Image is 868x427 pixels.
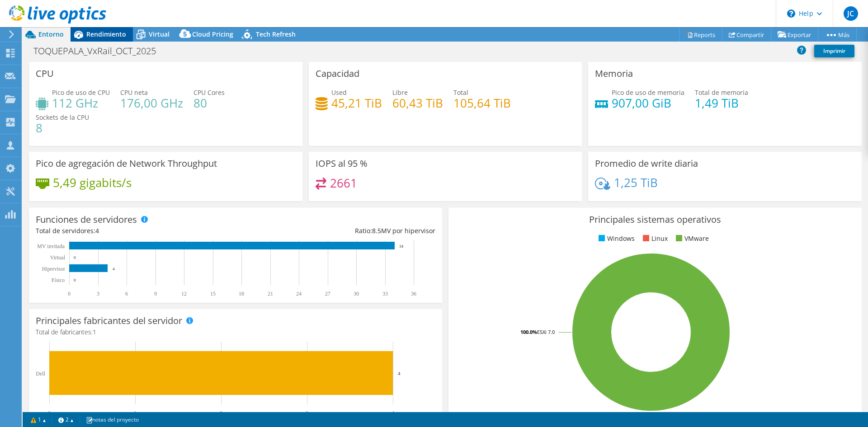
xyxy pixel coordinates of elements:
text: 0 [48,410,51,416]
h4: 2661 [330,178,357,188]
li: VMware [674,234,709,244]
span: 8.5 [372,226,381,235]
a: 2 [52,414,80,425]
span: Pico de uso de memoria [612,88,684,97]
h4: 907,00 GiB [612,98,684,108]
a: Compartir [722,28,771,42]
h4: 1,49 TiB [695,98,748,108]
text: Virtual [50,254,66,261]
span: Entorno [38,30,64,38]
text: 9 [154,291,157,297]
text: 21 [268,291,273,297]
a: notas del proyecto [80,414,145,425]
text: MV invitada [37,243,65,249]
h4: 176,00 GHz [120,98,183,108]
text: 30 [354,291,359,297]
h3: Capacidad [316,69,359,79]
a: Imprimir [814,45,854,57]
a: Reports [679,28,722,42]
h1: TOQUEPALA_VxRail_OCT_2025 [29,46,170,56]
h4: 1,25 TiB [614,178,658,188]
span: Tech Refresh [256,30,296,38]
span: Pico de uso de CPU [52,88,110,97]
h4: 60,43 TiB [392,98,443,108]
h3: Pico de agregación de Network Throughput [36,159,217,169]
span: Sockets de la CPU [36,113,89,122]
h4: 8 [36,123,89,133]
text: 4 [392,410,394,416]
text: 3 [306,410,308,416]
text: 3 [97,291,99,297]
text: 2 [220,410,222,416]
span: Virtual [149,30,170,38]
h3: Principales sistemas operativos [455,215,855,225]
h4: 45,21 TiB [331,98,382,108]
text: 0 [74,255,76,260]
h3: CPU [36,69,54,79]
h4: 105,64 TiB [453,98,511,108]
a: Más [818,28,857,42]
text: Hipervisor [42,266,65,272]
text: 24 [296,291,302,297]
span: Libre [392,88,408,97]
text: 27 [325,291,330,297]
h3: Memoria [595,69,633,79]
span: Total de memoria [695,88,748,97]
text: 36 [411,291,416,297]
li: Linux [641,234,668,244]
text: 33 [382,291,388,297]
h4: 112 GHz [52,98,110,108]
text: 6 [125,291,128,297]
span: 1 [93,328,96,336]
span: Cloud Pricing [192,30,233,38]
text: 0 [74,278,76,282]
text: 1 [134,410,137,416]
li: Windows [596,234,635,244]
a: 1 [24,414,52,425]
h3: IOPS al 95 % [316,159,368,169]
text: 12 [181,291,187,297]
span: Total [453,88,468,97]
text: 4 [398,371,401,376]
span: Used [331,88,347,97]
div: Total de servidores: [36,226,236,236]
h4: 80 [193,98,225,108]
h4: 5,49 gigabits/s [53,178,132,188]
text: 34 [399,244,404,249]
text: Dell [36,371,45,377]
span: JC [844,6,858,21]
text: 0 [68,291,71,297]
span: Rendimiento [86,30,126,38]
h3: Funciones de servidores [36,215,137,225]
tspan: 100.0% [520,328,537,335]
span: CPU Cores [193,88,225,97]
div: Ratio: MV por hipervisor [236,226,435,236]
text: 18 [239,291,244,297]
svg: \n [787,9,795,18]
h3: Promedio de write diaria [595,159,698,169]
tspan: ESXi 7.0 [537,328,555,335]
a: Exportar [771,28,818,42]
text: 15 [210,291,216,297]
text: 4 [113,267,115,271]
span: CPU neta [120,88,148,97]
h3: Principales fabricantes del servidor [36,316,182,326]
tspan: Físico [52,277,65,283]
h4: Total de fabricantes: [36,327,435,337]
span: 4 [95,226,99,235]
